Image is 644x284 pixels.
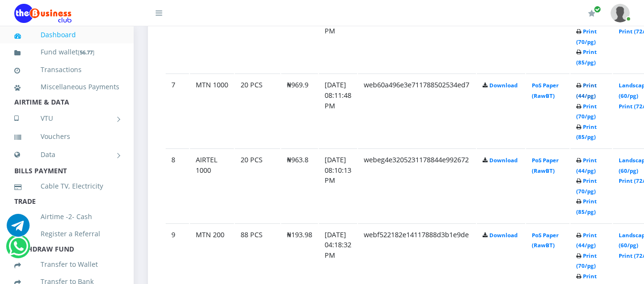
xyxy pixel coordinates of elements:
td: ₦969.9 [281,74,318,147]
td: web60a496e3e711788502534ed7 [358,74,476,147]
a: Print (70/pg) [576,28,597,45]
a: Print (44/pg) [576,231,597,249]
td: 20 PCS [235,148,280,222]
a: Print (44/pg) [576,157,597,174]
td: webeg4e3205231178844e992672 [358,148,476,222]
a: Print (70/pg) [576,177,597,195]
a: Dashboard [14,24,119,46]
a: Download [489,82,517,89]
td: [DATE] 08:11:48 PM [319,74,357,147]
td: ₦963.8 [281,148,318,222]
i: Renew/Upgrade Subscription [588,10,595,17]
td: MTN 1000 [190,74,234,147]
img: Logo [14,4,72,23]
span: Renew/Upgrade Subscription [594,6,601,13]
a: PoS Paper (RawBT) [532,82,559,99]
a: Print (85/pg) [576,48,597,66]
a: Chat for support [7,221,30,237]
a: Chat for support [9,242,28,258]
small: [ ] [78,49,95,56]
a: Cable TV, Electricity [14,175,119,197]
a: PoS Paper (RawBT) [532,231,559,249]
a: Transactions [14,59,119,81]
a: Airtime -2- Cash [14,206,119,228]
a: Print (85/pg) [576,198,597,215]
td: AIRTEL 1000 [190,148,234,222]
a: Transfer to Wallet [14,253,119,275]
td: 20 PCS [235,74,280,147]
td: [DATE] 08:10:13 PM [319,148,357,222]
b: 56.77 [80,49,93,56]
a: Miscellaneous Payments [14,76,119,98]
img: User [611,4,630,22]
a: Data [14,143,119,167]
a: Download [489,231,517,239]
a: Print (85/pg) [576,123,597,141]
a: Print (70/pg) [576,103,597,120]
a: Print (44/pg) [576,82,597,99]
td: 8 [166,148,189,222]
a: PoS Paper (RawBT) [532,157,559,174]
a: Register a Referral [14,223,119,245]
a: Download [489,157,517,164]
td: 7 [166,74,189,147]
a: Print (70/pg) [576,252,597,270]
a: VTU [14,106,119,130]
a: Vouchers [14,126,119,147]
a: Fund wallet[56.77] [14,41,119,63]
